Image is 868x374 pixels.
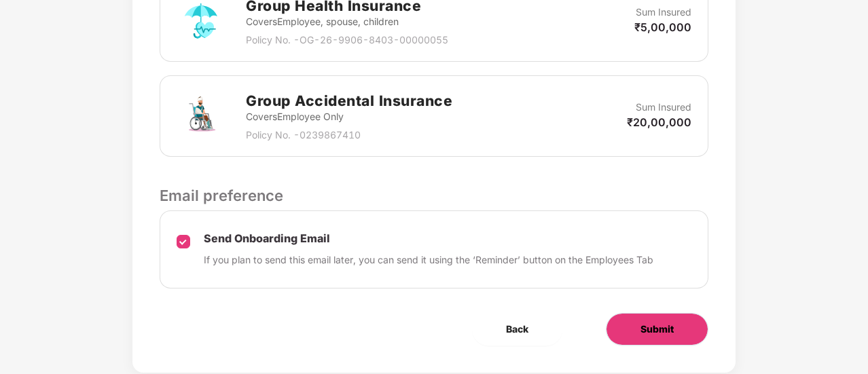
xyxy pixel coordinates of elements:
[636,5,691,20] p: Sum Insured
[177,92,225,141] img: svg+xml;base64,PHN2ZyB4bWxucz0iaHR0cDovL3d3dy53My5vcmcvMjAwMC9zdmciIHdpZHRoPSI3MiIgaGVpZ2h0PSI3Mi...
[160,184,708,207] p: Email preference
[627,115,691,130] p: ₹20,00,000
[634,20,691,35] p: ₹5,00,000
[246,109,452,124] p: Covers Employee Only
[606,313,708,345] button: Submit
[246,14,448,29] p: Covers Employee, spouse, children
[506,322,528,337] span: Back
[204,253,653,267] p: If you plan to send this email later, you can send it using the ‘Reminder’ button on the Employee...
[246,33,448,48] p: Policy No. - OG-26-9906-8403-00000055
[640,322,674,337] span: Submit
[204,231,653,246] p: Send Onboarding Email
[246,128,452,143] p: Policy No. - 0239867410
[246,90,452,112] h2: Group Accidental Insurance
[472,313,562,345] button: Back
[636,100,691,115] p: Sum Insured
